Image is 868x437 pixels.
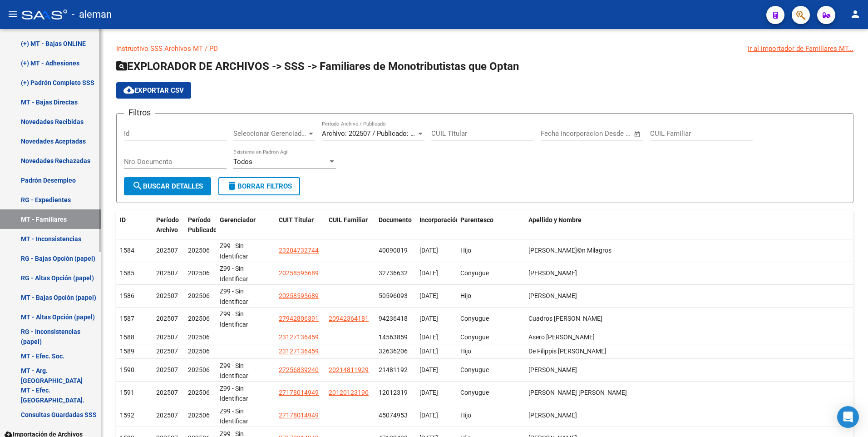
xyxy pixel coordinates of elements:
[220,362,248,380] span: Z99 - Sin Identificar
[227,182,292,190] span: Borrar Filtros
[748,44,853,54] div: Ir al importador de Familiares MT...
[233,129,307,138] span: Seleccionar Gerenciador
[379,333,408,341] span: 14563859
[279,348,319,355] span: 23127136459
[188,389,210,396] span: 202506
[279,389,319,396] span: 27178014949
[279,366,319,373] span: 27256839240
[322,129,432,138] span: Archivo: 202507 / Publicado: 202506
[132,182,203,190] span: Buscar Detalles
[153,210,184,240] datatable-header-cell: Período Archivo
[279,412,319,419] span: 27178014949
[227,180,237,191] mat-icon: delete
[188,269,210,277] span: 202506
[460,269,489,277] span: Conyugue
[156,315,178,322] span: 202507
[379,292,408,299] span: 50596093
[156,366,178,373] span: 202507
[379,315,408,322] span: 94236418
[379,389,408,396] span: 12012319
[329,216,368,223] span: CUIL Familiar
[123,86,184,94] span: Exportar CSV
[375,210,416,240] datatable-header-cell: Documento
[116,45,218,53] a: Instructivo SSS Archivos MT / PD
[460,412,471,419] span: Hijo
[419,348,438,355] span: [DATE]
[460,247,471,254] span: Hijo
[460,216,493,223] span: Parentesco
[120,348,134,355] span: 1589
[379,412,408,419] span: 45074953
[837,406,859,428] div: Open Intercom Messenger
[379,247,408,254] span: 40090819
[528,412,577,419] span: [PERSON_NAME]
[279,333,319,341] span: 23127136459
[120,292,134,299] span: 1586
[419,269,438,277] span: [DATE]
[120,247,134,254] span: 1584
[379,216,412,223] span: Documento
[220,265,248,283] span: Z99 - Sin Identificar
[188,292,210,299] span: 202506
[329,315,369,322] span: 20942364181
[379,366,408,373] span: 21481192
[528,269,577,277] span: [PERSON_NAME]
[116,210,153,240] datatable-header-cell: ID
[120,333,134,341] span: 1588
[528,315,602,322] span: Cuadros [PERSON_NAME]
[156,389,178,396] span: 202507
[528,389,627,396] span: [PERSON_NAME] [PERSON_NAME]
[460,292,471,299] span: Hijo
[850,9,861,20] mat-icon: person
[156,348,178,355] span: 202507
[460,389,489,396] span: Conyugue
[419,216,459,223] span: Incorporación
[188,412,210,419] span: 202506
[220,310,248,328] span: Z99 - Sin Identificar
[156,333,178,341] span: 202507
[132,180,143,191] mat-icon: search
[325,210,375,240] datatable-header-cell: CUIL Familiar
[419,366,438,373] span: [DATE]
[419,247,438,254] span: [DATE]
[578,129,622,138] input: End date
[419,292,438,299] span: [DATE]
[279,269,319,277] span: 20258595689
[419,389,438,396] span: [DATE]
[379,269,408,277] span: 32736632
[528,247,612,254] span: [PERSON_NAME]©n Milagros
[329,389,369,396] span: 20120123190
[156,412,178,419] span: 202507
[460,315,489,322] span: Conyugue
[457,210,525,240] datatable-header-cell: Parentesco
[120,269,134,277] span: 1585
[124,177,211,195] button: Buscar Detalles
[528,333,595,341] span: Asero [PERSON_NAME]
[220,242,248,260] span: Z99 - Sin Identificar
[120,315,134,322] span: 1587
[279,292,319,299] span: 20258595689
[156,292,178,299] span: 202507
[7,9,18,20] mat-icon: menu
[120,216,126,223] span: ID
[116,82,191,99] button: Exportar CSV
[188,366,210,373] span: 202506
[156,247,178,254] span: 202507
[233,158,252,166] span: Todos
[72,5,112,25] span: - aleman
[120,366,134,373] span: 1590
[460,366,489,373] span: Conyugue
[632,129,643,139] button: Open calendar
[220,407,248,425] span: Z99 - Sin Identificar
[416,210,457,240] datatable-header-cell: Incorporación
[218,177,300,195] button: Borrar Filtros
[279,315,319,322] span: 27942806391
[419,333,438,341] span: [DATE]
[116,60,519,73] span: EXPLORADOR DE ARCHIVOS -> SSS -> Familiares de Monotributistas que Optan
[279,247,319,254] span: 23204732744
[188,247,210,254] span: 202506
[419,315,438,322] span: [DATE]
[379,348,408,355] span: 32636206
[120,412,134,419] span: 1592
[525,210,853,240] datatable-header-cell: Apellido y Nombre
